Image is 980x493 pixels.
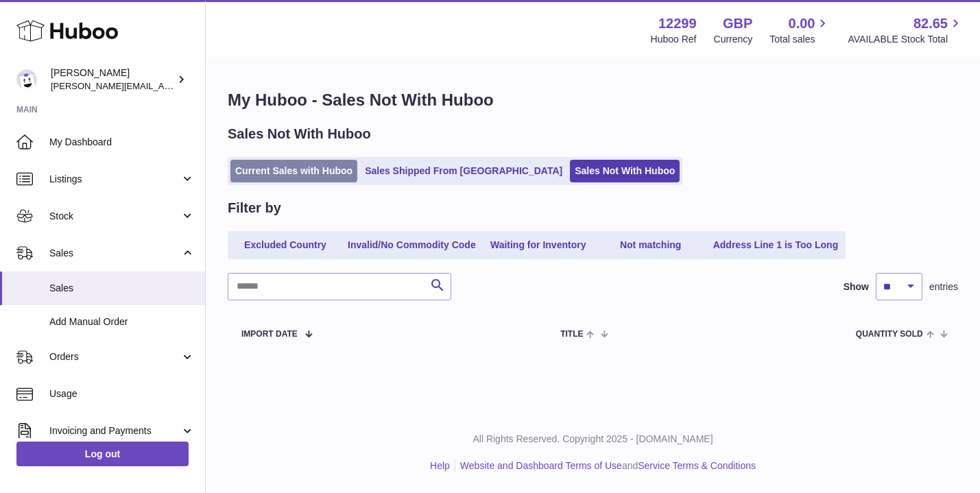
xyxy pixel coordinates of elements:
[241,330,298,339] span: Import date
[789,14,815,33] span: 0.00
[51,67,174,93] div: [PERSON_NAME]
[360,160,567,182] a: Sales Shipped From [GEOGRAPHIC_DATA]
[658,14,697,33] strong: 12299
[856,330,923,339] span: Quantity Sold
[217,433,969,446] p: All Rights Reserved. Copyright 2025 - [DOMAIN_NAME]
[596,234,706,256] a: Not matching
[848,33,964,46] span: AVAILABLE Stock Total
[49,350,180,363] span: Orders
[460,460,622,471] a: Website and Dashboard Terms of Use
[343,234,481,256] a: Invalid/No Commodity Code
[16,442,189,466] a: Log out
[51,80,275,91] span: [PERSON_NAME][EMAIL_ADDRESS][DOMAIN_NAME]
[230,160,357,182] a: Current Sales with Huboo
[16,69,37,90] img: anthony@happyfeetplaymats.co.uk
[714,33,753,46] div: Currency
[49,210,180,223] span: Stock
[230,234,340,256] a: Excluded Country
[769,33,830,46] span: Total sales
[929,280,958,293] span: entries
[228,199,281,217] h2: Filter by
[455,459,756,472] li: and
[483,234,593,256] a: Waiting for Inventory
[651,33,697,46] div: Huboo Ref
[49,315,195,328] span: Add Manual Order
[723,14,752,33] strong: GBP
[913,14,948,33] span: 82.65
[228,89,958,111] h1: My Huboo - Sales Not With Huboo
[49,173,180,186] span: Listings
[49,282,195,295] span: Sales
[49,247,180,260] span: Sales
[228,125,371,143] h2: Sales Not With Huboo
[638,460,756,471] a: Service Terms & Conditions
[708,234,844,256] a: Address Line 1 is Too Long
[848,14,964,46] a: 82.65 AVAILABLE Stock Total
[570,160,680,182] a: Sales Not With Huboo
[49,424,180,437] span: Invoicing and Payments
[49,136,195,149] span: My Dashboard
[844,280,869,293] label: Show
[430,460,450,471] a: Help
[769,14,830,46] a: 0.00 Total sales
[560,330,583,339] span: Title
[49,387,195,400] span: Usage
